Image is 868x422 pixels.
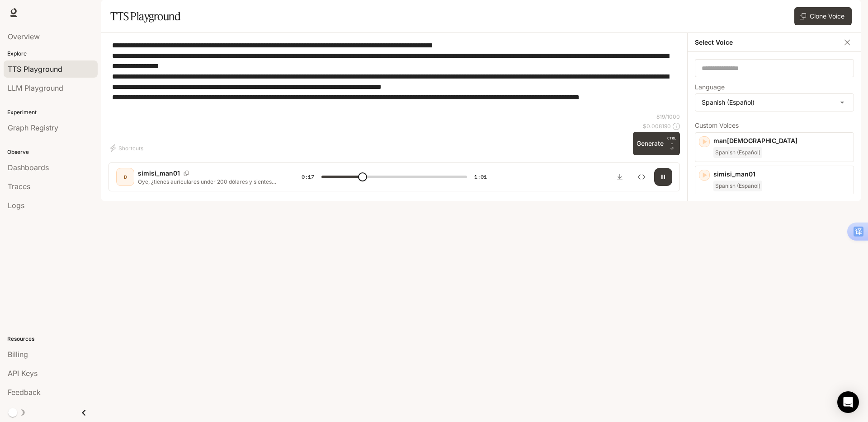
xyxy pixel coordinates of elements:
button: GenerateCTRL +⏎ [633,132,680,155]
p: CTRL + [667,135,676,146]
h1: TTS Playground [110,7,180,25]
button: Shortcuts [108,141,147,155]
p: ⏎ [667,135,676,152]
button: Inspect [632,168,651,186]
p: simisi_man01 [138,169,180,178]
p: man[DEMOGRAPHIC_DATA] [713,136,850,145]
span: 1:01 [474,172,487,181]
p: Custom Voices [695,122,854,129]
span: Spanish (Español) [713,147,762,158]
p: simisi_man01 [713,170,850,179]
div: D [118,170,132,184]
button: Copy Voice ID [180,171,193,176]
span: Spanish (Español) [713,181,762,191]
button: Download audio [611,168,629,186]
span: 0:17 [302,172,314,181]
button: Clone Voice [794,7,852,25]
p: Language [695,84,725,90]
p: 819 / 1000 [656,113,680,121]
p: Oye, ¿tienes auriculares under 200 dólares y sientes que no valen la pena? Like, estos son muchís... [138,178,280,185]
div: Spanish (Español) [695,94,854,111]
div: Open Intercom Messenger [837,391,859,413]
